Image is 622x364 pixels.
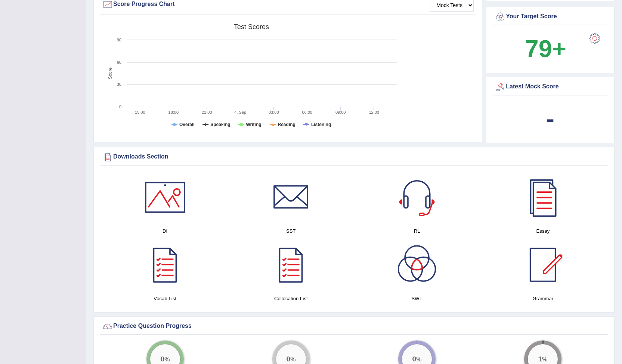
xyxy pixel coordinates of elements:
tspan: Writing [246,122,261,127]
text: 03:00 [269,110,279,114]
tspan: Score [108,68,113,79]
tspan: Overall [179,122,195,127]
text: 60 [117,60,121,65]
div: Practice Question Progress [102,321,606,332]
h4: Grammar [484,295,602,302]
b: 79+ [525,35,566,62]
text: 30 [117,82,121,87]
h4: SST [232,227,350,235]
big: 0 [412,355,417,363]
text: 21:00 [202,110,212,114]
big: 1 [538,355,542,363]
tspan: Speaking [210,122,230,127]
big: 0 [160,355,164,363]
tspan: Listening [311,122,331,127]
h4: Collocation List [232,295,350,302]
text: 06:00 [302,110,312,114]
div: Downloads Section [102,151,606,163]
big: 0 [286,355,290,363]
text: 90 [117,38,121,42]
div: Latest Mock Score [495,81,606,92]
text: 15:00 [135,110,145,114]
h4: SWT [358,295,476,302]
h4: RL [358,227,476,235]
text: 12:00 [369,110,379,114]
tspan: 4. Sep [234,110,246,114]
b: - [546,105,554,132]
h4: Vocab List [106,295,224,302]
text: 0 [119,104,121,109]
h4: DI [106,227,224,235]
div: Your Target Score [495,11,606,22]
h4: Essay [484,227,602,235]
text: 18:00 [168,110,179,114]
text: 09:00 [335,110,346,114]
tspan: Test scores [234,23,269,31]
tspan: Reading [278,122,295,127]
